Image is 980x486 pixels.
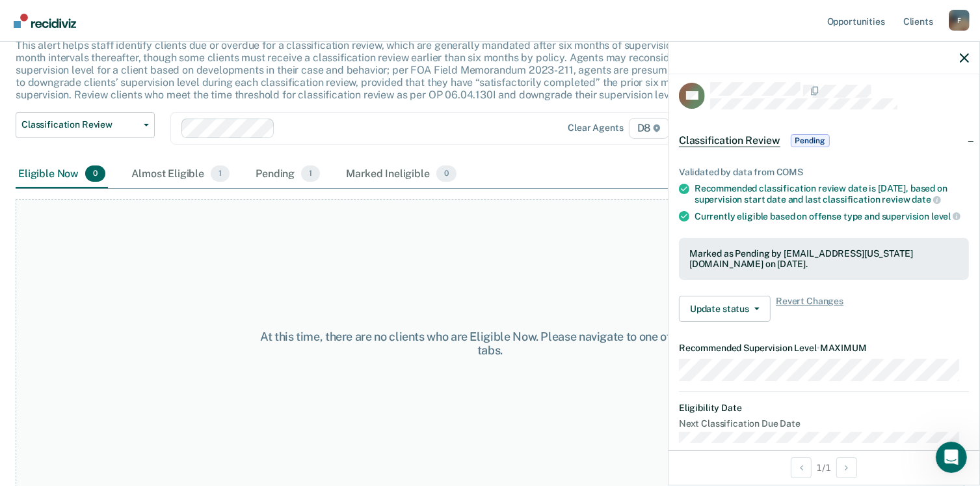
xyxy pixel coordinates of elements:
[669,450,979,485] div: 1 / 1
[669,120,979,162] div: Classification ReviewPending
[436,165,457,182] span: 0
[679,418,969,429] dt: Next Classification Due Date
[836,457,857,478] button: Next Opportunity
[211,165,230,182] span: 1
[791,457,812,478] button: Previous Opportunity
[85,165,105,182] span: 0
[301,165,320,182] span: 1
[689,248,959,270] div: Marked as Pending by [EMAIL_ADDRESS][US_STATE][DOMAIN_NAME] on [DATE].
[253,330,727,358] div: At this time, there are no clients who are Eligible Now. Please navigate to one of the other tabs.
[253,160,323,189] div: Pending
[817,343,820,353] span: •
[695,183,969,205] div: Recommended classification review date is [DATE], based on supervision start date and last classi...
[14,14,76,28] img: Recidiviz
[679,403,969,414] dt: Eligibility Date
[791,134,830,147] span: Pending
[629,118,670,139] span: D8
[16,160,108,189] div: Eligible Now
[21,119,139,130] span: Classification Review
[129,160,232,189] div: Almost Eligible
[343,160,459,189] div: Marked Ineligible
[679,167,969,178] div: Validated by data from COMS
[679,296,771,322] button: Update status
[16,39,742,102] p: This alert helps staff identify clients due or overdue for a classification review, which are gen...
[949,10,970,31] div: F
[931,211,960,222] span: level
[776,296,843,322] span: Revert Changes
[679,134,780,147] span: Classification Review
[695,210,969,222] div: Currently eligible based on offense type and supervision
[949,10,970,31] button: Profile dropdown button
[679,343,969,354] dt: Recommended Supervision Level MAXIMUM
[912,194,940,205] span: date
[568,122,623,134] div: Clear agents
[936,442,967,473] iframe: Intercom live chat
